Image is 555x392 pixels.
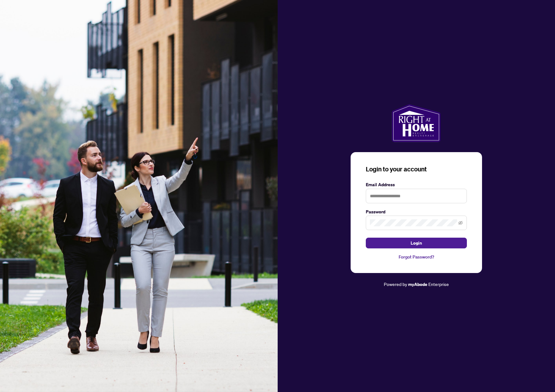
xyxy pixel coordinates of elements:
[411,238,422,248] span: Login
[408,281,427,288] a: myAbode
[366,238,467,248] button: Login
[458,221,463,225] span: eye-invisible
[366,208,467,215] label: Password
[384,281,407,287] span: Powered by
[366,253,467,260] a: Forgot Password?
[392,104,441,142] img: ma-logo
[366,165,467,174] h3: Login to your account
[428,281,449,287] span: Enterprise
[366,181,467,188] label: Email Address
